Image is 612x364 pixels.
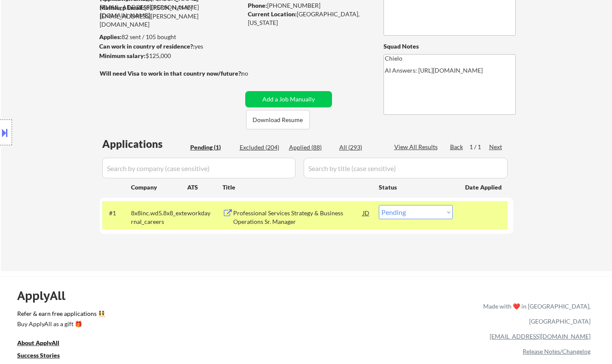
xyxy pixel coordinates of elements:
button: Add a Job Manually [245,91,332,107]
div: Buy ApplyAll as a gift 🎁 [17,321,103,327]
strong: Applies: [99,33,122,40]
div: 8x8inc.wd5.8x8_external_careers [131,209,187,226]
u: Success Stories [17,352,60,359]
div: Squad Notes [384,42,516,51]
div: Professional Services Strategy & Business Operations Sr. Manager [233,209,363,226]
div: yes [99,42,240,51]
div: Status [379,179,453,195]
div: #1 [109,209,124,217]
strong: Phone: [248,2,267,9]
a: Refer & earn free applications 👯‍♀️ [17,311,304,320]
div: Company [131,183,187,192]
div: ApplyAll [17,288,75,303]
div: ATS [187,183,222,192]
div: 82 sent / 105 bought [99,33,242,41]
div: JD [362,205,371,220]
a: [EMAIL_ADDRESS][DOMAIN_NAME] [490,333,591,340]
div: workday [187,209,222,217]
strong: Will need Visa to work in that country now/future?: [100,70,243,77]
strong: Current Location: [248,10,297,18]
div: 1 / 1 [469,143,489,151]
div: All (293) [339,143,382,152]
div: [PERSON_NAME][EMAIL_ADDRESS][PERSON_NAME][DOMAIN_NAME] [100,3,242,29]
a: Success Stories [17,351,71,362]
div: [GEOGRAPHIC_DATA], [US_STATE] [248,10,369,27]
div: Excluded (204) [240,143,283,152]
u: About ApplyAll [17,339,59,346]
div: $125,000 [99,52,242,60]
button: Download Resume [246,110,310,129]
a: Buy ApplyAll as a gift 🎁 [17,320,103,330]
div: no [241,69,266,78]
div: Next [489,143,503,151]
div: Back [450,143,464,151]
div: Applied (88) [289,143,332,152]
strong: Minimum salary: [99,52,146,59]
div: View All Results [394,143,440,151]
input: Search by title (case sensitive) [304,158,508,178]
strong: Mailslurp Email: [100,4,144,11]
input: Search by company (case sensitive) [102,158,295,178]
strong: Can work in country of residence?: [99,43,195,50]
a: Release Notes/Changelog [523,348,591,355]
div: Pending (1) [190,143,233,152]
div: Date Applied [465,183,503,192]
a: About ApplyAll [17,339,71,349]
div: Made with ❤️ in [GEOGRAPHIC_DATA], [GEOGRAPHIC_DATA] [480,299,591,329]
div: Title [222,183,371,192]
div: [PHONE_NUMBER] [248,1,369,10]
